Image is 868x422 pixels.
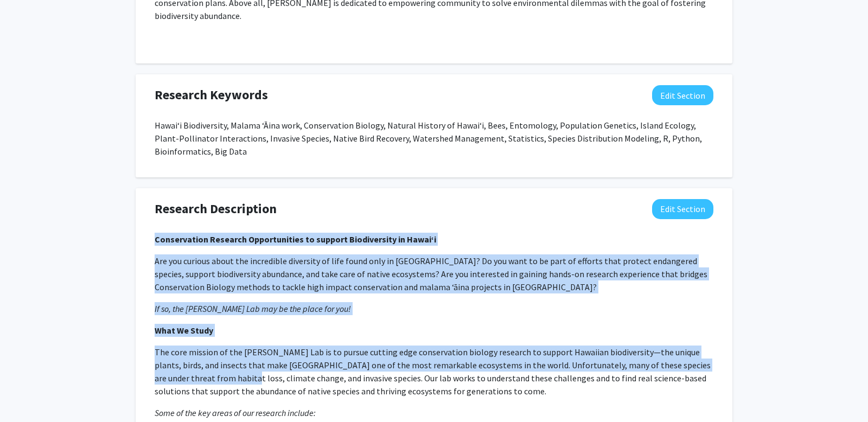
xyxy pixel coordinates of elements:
iframe: Chat [8,373,46,414]
em: If so, the [PERSON_NAME] Lab may be the place for you! [155,303,351,314]
span: Research Keywords [155,85,268,105]
span: Research Description [155,199,277,219]
strong: What We Study [155,325,213,336]
p: Hawaiʻi Biodiversity, Malama ʻĀina work, Conservation Biology, Natural History of Hawaiʻi, Bees, ... [155,119,713,158]
em: Some of the key areas of our research include: [155,407,316,418]
button: Edit Research Description [652,199,713,219]
p: Are you curious about the incredible diversity of life found only in [GEOGRAPHIC_DATA]? Do you wa... [155,254,713,293]
p: The core mission of the [PERSON_NAME] Lab is to pursue cutting edge conservation biology research... [155,346,713,398]
strong: Conservation Research Opportunities to support Biodiversity in Hawai‘i [155,234,436,245]
button: Edit Research Keywords [652,85,713,105]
